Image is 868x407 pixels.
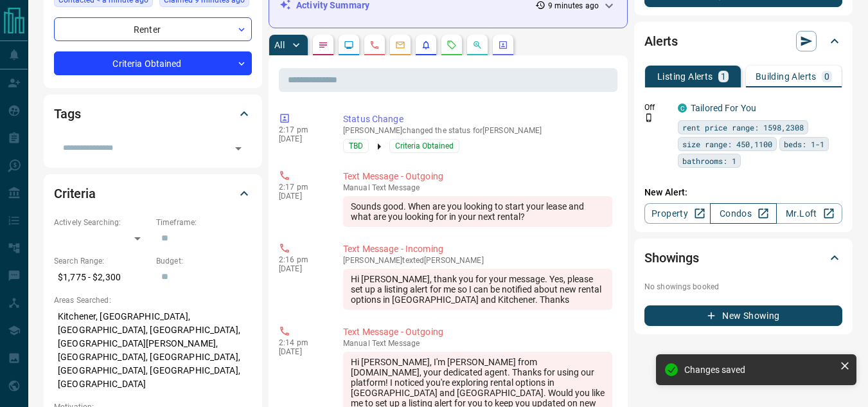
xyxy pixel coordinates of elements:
[644,102,670,113] p: Off
[279,338,324,347] p: 2:14 pm
[343,183,612,192] p: Text Message
[54,217,150,228] p: Actively Searching:
[756,72,817,81] p: Building Alerts
[644,31,678,51] h2: Alerts
[156,217,252,228] p: Timeframe:
[644,203,711,224] a: Property
[343,339,612,348] p: Text Message
[447,40,457,50] svg: Requests
[395,40,405,50] svg: Emails
[369,40,380,50] svg: Calls
[343,126,612,135] p: [PERSON_NAME] changed the status for [PERSON_NAME]
[343,325,612,339] p: Text Message - Outgoing
[54,267,150,288] p: $1,775 - $2,300
[349,140,363,152] span: TBD
[344,40,354,50] svg: Lead Browsing Activity
[54,51,252,75] div: Criteria Obtained
[279,134,324,143] p: [DATE]
[229,140,247,158] button: Open
[343,242,612,256] p: Text Message - Incoming
[343,170,612,183] p: Text Message - Outgoing
[657,72,713,81] p: Listing Alerts
[776,203,842,224] a: Mr.Loft
[343,256,612,265] p: [PERSON_NAME] texted [PERSON_NAME]
[54,98,252,129] div: Tags
[156,255,252,267] p: Budget:
[343,269,612,310] div: Hi [PERSON_NAME], thank you for your message. Yes, please set up a listing alert for me so I can ...
[684,365,835,375] div: Changes saved
[498,40,508,50] svg: Agent Actions
[721,72,726,81] p: 1
[710,203,776,224] a: Condos
[54,306,252,395] p: Kitchener, [GEOGRAPHIC_DATA], [GEOGRAPHIC_DATA], [GEOGRAPHIC_DATA], [GEOGRAPHIC_DATA][PERSON_NAME...
[54,183,96,204] h2: Criteria
[644,305,842,326] button: New Showing
[784,138,824,150] span: beds: 1-1
[279,264,324,273] p: [DATE]
[54,104,80,124] h2: Tags
[824,72,829,81] p: 0
[343,113,612,126] p: Status Change
[274,41,285,50] p: All
[678,104,687,113] div: condos.ca
[54,17,252,41] div: Renter
[682,121,804,134] span: rent price range: 1598,2308
[644,248,699,268] h2: Showings
[279,183,324,192] p: 2:17 pm
[644,113,653,122] svg: Push Notification Only
[644,281,842,293] p: No showings booked
[472,40,483,50] svg: Opportunities
[644,186,842,199] p: New Alert:
[279,125,324,134] p: 2:17 pm
[682,138,772,150] span: size range: 450,1100
[644,26,842,57] div: Alerts
[279,192,324,201] p: [DATE]
[318,40,328,50] svg: Notes
[343,183,370,192] span: manual
[421,40,431,50] svg: Listing Alerts
[279,347,324,356] p: [DATE]
[343,196,612,227] div: Sounds good. When are you looking to start your lease and what are you looking for in your next r...
[343,339,370,348] span: manual
[54,255,150,267] p: Search Range:
[682,154,736,167] span: bathrooms: 1
[395,140,454,152] span: Criteria Obtained
[54,294,252,306] p: Areas Searched:
[644,242,842,273] div: Showings
[691,103,756,113] a: Tailored For You
[54,178,252,209] div: Criteria
[279,255,324,264] p: 2:16 pm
